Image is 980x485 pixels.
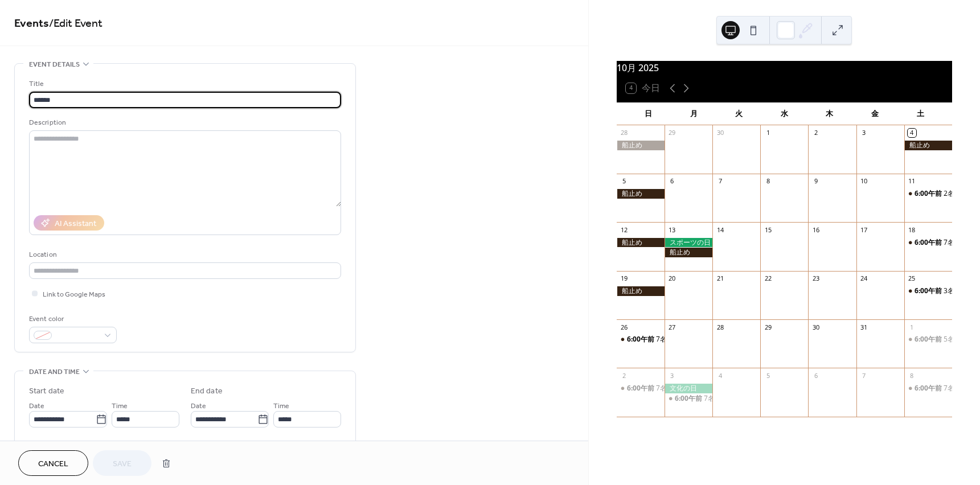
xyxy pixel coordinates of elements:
div: 文化の日 [665,384,712,393]
div: 1 [764,129,772,137]
div: 船止め [665,248,712,257]
div: 11 [908,177,916,186]
div: 16 [811,225,820,234]
div: 3 [668,371,676,380]
div: 7名様募集中 [665,394,712,404]
div: 15 [764,225,772,234]
span: Date and time [29,366,80,378]
div: Start date [29,385,64,397]
div: 21 [716,274,724,283]
div: Title [29,78,339,90]
div: 27 [668,323,676,331]
div: 13 [668,225,676,234]
div: 28 [620,129,629,137]
div: 7名様募集中 [904,238,952,248]
div: 7 [716,177,724,186]
div: 2名様募集中 [904,189,952,199]
span: 6:00午前 [627,335,656,344]
div: 2 [620,371,629,380]
a: Events [14,13,49,35]
div: 8 [764,177,772,186]
div: 7名様募集中 [656,335,694,344]
div: 28 [716,323,724,331]
span: 6:00午前 [915,286,944,296]
div: 12 [620,225,629,234]
div: 7名様募集中 [617,384,665,393]
div: 7名様募集中 [904,384,952,393]
div: 6 [811,371,820,380]
div: 船止め [904,141,952,150]
div: 船止め [617,238,665,248]
div: 24 [860,274,868,283]
div: 26 [620,323,629,331]
div: 2 [811,129,820,137]
div: 30 [811,323,820,331]
span: Time [112,400,128,412]
span: 6:00午前 [915,384,944,393]
span: Time [273,400,289,412]
span: 6:00午前 [675,394,704,404]
span: / Edit Event [49,13,102,35]
div: 7名様募集中 [617,335,665,344]
button: Cancel [18,450,88,476]
span: Cancel [38,458,68,470]
div: 船止め [617,286,665,296]
div: End date [191,385,223,397]
div: 4 [908,129,916,137]
span: 6:00午前 [915,189,944,199]
div: 18 [908,225,916,234]
div: 30 [716,129,724,137]
div: 水 [761,102,807,125]
div: 7名様募集中 [704,394,742,404]
div: 5 [764,371,772,380]
div: 木 [807,102,852,125]
span: Event details [29,59,80,71]
div: 土 [897,102,943,125]
div: 船止め [617,189,665,199]
div: 7名様募集中 [656,384,694,393]
div: Event color [29,313,114,325]
div: 金 [852,102,898,125]
div: 4 [716,371,724,380]
span: Link to Google Maps [43,289,105,301]
div: 22 [764,274,772,283]
div: 3 [860,129,868,137]
div: 23 [811,274,820,283]
div: 月 [671,102,716,125]
div: 1 [908,323,916,331]
div: 5名様募集中 [904,335,952,344]
div: 29 [764,323,772,331]
div: 31 [860,323,868,331]
div: 6 [668,177,676,186]
div: 3名様募集中 [904,286,952,296]
div: 10 [860,177,868,186]
div: 10月 2025 [617,61,952,75]
div: 火 [716,102,762,125]
div: 14 [716,225,724,234]
div: 25 [908,274,916,283]
div: Description [29,117,339,129]
div: 20 [668,274,676,283]
div: Location [29,249,339,261]
div: 日 [626,102,671,125]
div: 9 [811,177,820,186]
span: Date [191,400,206,412]
span: Date [29,400,44,412]
div: 17 [860,225,868,234]
div: スポーツの日 [665,238,712,248]
div: 19 [620,274,629,283]
div: 29 [668,129,676,137]
div: 8 [908,371,916,380]
span: 6:00午前 [627,384,656,393]
div: 5 [620,177,629,186]
span: 6:00午前 [915,335,944,344]
div: 7 [860,371,868,380]
div: 船止め [617,141,665,150]
span: 6:00午前 [915,238,944,248]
